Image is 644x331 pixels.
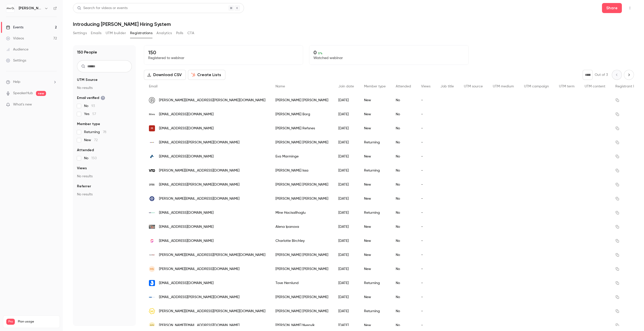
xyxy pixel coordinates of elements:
span: [PERSON_NAME][EMAIL_ADDRESS][PERSON_NAME][DOMAIN_NAME] [159,98,265,103]
a: SpeakerHub [13,91,33,96]
div: - [416,304,435,318]
div: - [416,234,435,248]
div: [DATE] [333,262,359,276]
span: Attended [77,148,94,153]
h6: [PERSON_NAME] Labs [19,6,42,11]
span: [EMAIL_ADDRESS][PERSON_NAME][DOMAIN_NAME] [159,182,239,187]
span: [EMAIL_ADDRESS][DOMAIN_NAME] [159,210,214,215]
h1: 150 People [77,49,97,55]
div: Returning [359,276,391,290]
p: Registered to webinar [148,56,299,61]
div: [DATE] [333,93,359,107]
span: [EMAIL_ADDRESS][DOMAIN_NAME] [159,126,214,131]
div: [PERSON_NAME] [PERSON_NAME] [270,192,333,206]
div: [DATE] [333,220,359,234]
button: Emails [91,29,101,37]
p: Watched webinar [313,56,464,61]
span: [PERSON_NAME][EMAIL_ADDRESS][PERSON_NAME][DOMAIN_NAME] [159,252,265,258]
span: No [84,103,95,108]
div: - [416,135,435,149]
button: Download CSV [144,70,186,80]
span: [PERSON_NAME][EMAIL_ADDRESS][DOMAIN_NAME] [159,323,239,328]
div: [PERSON_NAME] Issa [270,163,333,178]
img: bliwa.se [149,111,155,117]
span: [EMAIL_ADDRESS][DOMAIN_NAME] [159,281,214,286]
img: vtd.se [149,168,155,174]
div: [PERSON_NAME] [PERSON_NAME] [270,135,333,149]
div: No [391,121,416,135]
div: [DATE] [333,135,359,149]
span: [EMAIL_ADDRESS][DOMAIN_NAME] [159,112,214,117]
span: Views [77,166,87,171]
div: Settings [6,58,26,63]
p: No results [77,174,132,179]
span: 57 [92,112,96,116]
img: recommendedby.se [149,308,155,314]
span: Referrer [77,184,91,189]
div: [PERSON_NAME] [PERSON_NAME] [270,248,333,262]
div: [PERSON_NAME] [PERSON_NAME] [270,304,333,318]
span: UTM content [585,85,605,88]
button: Polls [176,29,183,37]
div: No [391,220,416,234]
span: new [36,91,46,96]
div: New [359,93,391,107]
div: - [416,220,435,234]
span: [EMAIL_ADDRESS][PERSON_NAME][DOMAIN_NAME] [159,295,239,300]
div: No [391,206,416,220]
div: [PERSON_NAME] [PERSON_NAME] [270,262,333,276]
div: No [391,304,416,318]
img: samhall.se [149,139,155,145]
div: No [391,248,416,262]
span: 78 [103,130,106,134]
img: stravito.com [149,238,155,244]
div: New [359,192,391,206]
span: No [84,156,97,161]
p: No results [77,192,132,197]
div: New [359,149,391,163]
div: [PERSON_NAME] Refsnes [270,121,333,135]
span: [PERSON_NAME][EMAIL_ADDRESS][DOMAIN_NAME] [159,168,239,173]
div: Alena Ipanova [270,220,333,234]
span: Email [149,85,157,88]
div: [DATE] [333,304,359,318]
span: Member type [364,85,386,88]
div: - [416,262,435,276]
span: [PERSON_NAME][EMAIL_ADDRESS][DOMAIN_NAME] [159,196,239,201]
span: AN [150,323,154,327]
span: [EMAIL_ADDRESS][PERSON_NAME][DOMAIN_NAME] [159,140,239,145]
div: Returning [359,163,391,178]
div: No [391,262,416,276]
button: UTM builder [106,29,126,37]
span: What's new [13,102,32,107]
div: New [359,262,391,276]
span: Job title [440,85,454,88]
div: [PERSON_NAME] [PERSON_NAME] [270,178,333,192]
div: [PERSON_NAME] [PERSON_NAME] [270,93,333,107]
div: Tove Hernlund [270,276,333,290]
span: [PERSON_NAME][EMAIL_ADDRESS][PERSON_NAME][DOMAIN_NAME] [159,309,265,314]
div: Audience [6,47,28,52]
span: 93 [91,104,95,108]
img: vaccindirekt.se [149,252,155,258]
div: No [391,192,416,206]
span: UTM source [464,85,483,88]
span: [EMAIL_ADDRESS][DOMAIN_NAME] [159,154,214,159]
button: Share [602,3,622,13]
img: synergizer.se [149,225,155,229]
span: HS [150,267,154,271]
span: 150 [91,156,97,160]
span: UTM Source [77,77,98,82]
div: [DATE] [333,149,359,163]
div: - [416,206,435,220]
div: [DATE] [333,163,359,178]
span: Views [421,85,430,88]
span: 72 [94,138,98,142]
span: [PERSON_NAME][EMAIL_ADDRESS][DOMAIN_NAME] [159,266,239,272]
div: [DATE] [333,121,359,135]
div: - [416,93,435,107]
span: Plan usage [18,320,57,324]
div: New [359,107,391,121]
div: [DATE] [333,206,359,220]
span: Help [13,79,20,85]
